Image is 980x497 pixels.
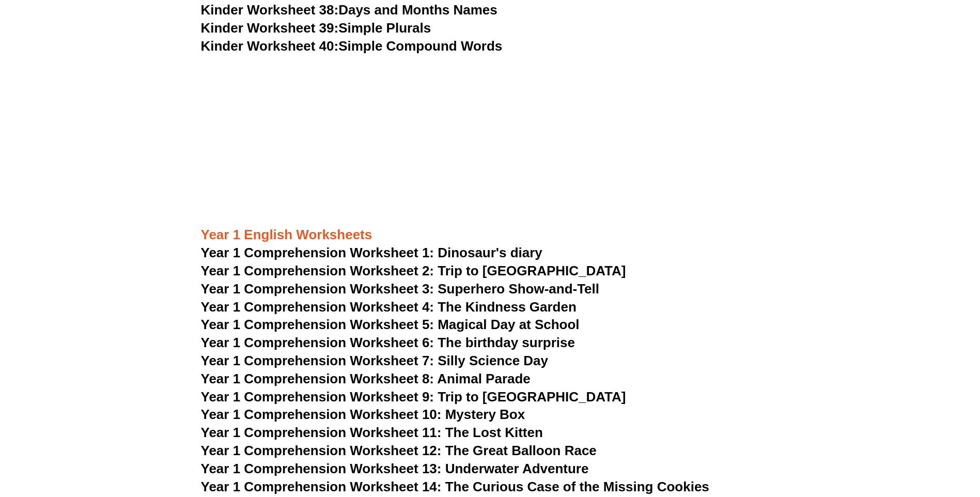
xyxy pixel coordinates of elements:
[201,317,580,332] a: Year 1 Comprehension Worksheet 5: Magical Day at School
[201,2,339,18] span: Kinder Worksheet 38:
[201,245,542,260] a: Year 1 Comprehension Worksheet 1: Dinosaur's diary
[201,226,780,244] h3: Year 1 English Worksheets
[201,55,780,200] iframe: Advertisement
[201,2,497,18] a: Kinder Worksheet 38:Days and Months Names
[928,447,980,497] iframe: Chat Widget
[201,38,339,54] span: Kinder Worksheet 40:
[201,371,531,386] a: Year 1 Comprehension Worksheet 8: Animal Parade
[201,479,709,494] a: Year 1 Comprehension Worksheet 14: The Curious Case of the Missing Cookies
[201,263,626,278] a: Year 1 Comprehension Worksheet 2: Trip to [GEOGRAPHIC_DATA]
[201,407,525,422] a: Year 1 Comprehension Worksheet 10: Mystery Box
[201,425,543,440] a: Year 1 Comprehension Worksheet 11: The Lost Kitten
[201,20,431,36] a: Kinder Worksheet 39:Simple Plurals
[201,389,626,405] a: Year 1 Comprehension Worksheet 9: Trip to [GEOGRAPHIC_DATA]
[201,353,549,368] a: Year 1 Comprehension Worksheet 7: Silly Science Day
[201,299,577,315] a: Year 1 Comprehension Worksheet 4: The Kindness Garden
[201,443,597,458] a: Year 1 Comprehension Worksheet 12: The Great Balloon Race
[201,461,589,476] a: Year 1 Comprehension Worksheet 13: Underwater Adventure
[201,335,575,350] a: Year 1 Comprehension Worksheet 6: The birthday surprise
[201,20,339,36] span: Kinder Worksheet 39:
[201,38,503,54] a: Kinder Worksheet 40:Simple Compound Words
[201,281,600,297] a: Year 1 Comprehension Worksheet 3: Superhero Show-and-Tell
